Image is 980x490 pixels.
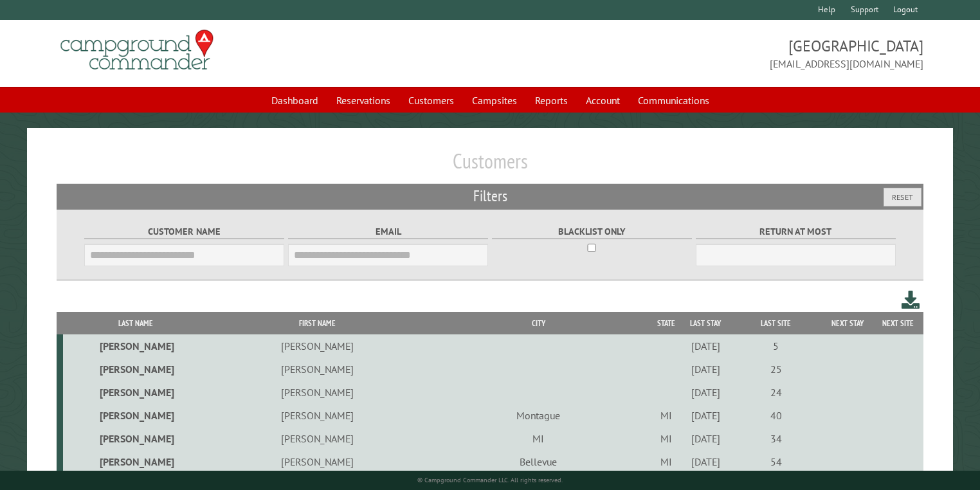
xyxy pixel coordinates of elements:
[696,224,896,239] label: Return at most
[527,88,576,113] a: Reports
[822,312,872,334] th: Next Stay
[208,312,426,334] th: First Name
[682,312,729,334] th: Last Stay
[63,358,208,381] td: [PERSON_NAME]
[464,88,525,113] a: Campsites
[63,381,208,404] td: [PERSON_NAME]
[684,340,727,352] div: [DATE]
[651,312,682,334] th: State
[630,88,717,113] a: Communications
[684,455,727,468] div: [DATE]
[63,450,208,473] td: [PERSON_NAME]
[84,224,284,239] label: Customer Name
[729,358,822,381] td: 25
[208,427,426,450] td: [PERSON_NAME]
[651,404,682,427] td: MI
[651,450,682,473] td: MI
[902,288,920,312] a: Download this customer list (.csv)
[208,450,426,473] td: [PERSON_NAME]
[578,88,628,113] a: Account
[57,149,924,184] h1: Customers
[426,312,651,334] th: City
[492,224,692,239] label: Blacklist only
[288,224,488,239] label: Email
[729,334,822,358] td: 5
[63,404,208,427] td: [PERSON_NAME]
[729,312,822,334] th: Last Site
[63,334,208,358] td: [PERSON_NAME]
[208,358,426,381] td: [PERSON_NAME]
[684,432,727,445] div: [DATE]
[401,88,462,113] a: Customers
[426,450,651,473] td: Bellevue
[264,88,326,113] a: Dashboard
[684,409,727,422] div: [DATE]
[329,88,398,113] a: Reservations
[63,312,208,334] th: Last Name
[684,386,727,399] div: [DATE]
[684,363,727,376] div: [DATE]
[208,334,426,358] td: [PERSON_NAME]
[426,404,651,427] td: Montague
[872,312,923,334] th: Next Site
[57,184,924,208] h2: Filters
[651,427,682,450] td: MI
[490,35,923,71] span: [GEOGRAPHIC_DATA] [EMAIL_ADDRESS][DOMAIN_NAME]
[57,25,217,75] img: Campground Commander
[729,381,822,404] td: 24
[208,381,426,404] td: [PERSON_NAME]
[729,427,822,450] td: 34
[63,427,208,450] td: [PERSON_NAME]
[417,476,563,484] small: © Campground Commander LLC. All rights reserved.
[884,188,921,206] button: Reset
[729,450,822,473] td: 54
[426,427,651,450] td: MI
[208,404,426,427] td: [PERSON_NAME]
[729,404,822,427] td: 40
